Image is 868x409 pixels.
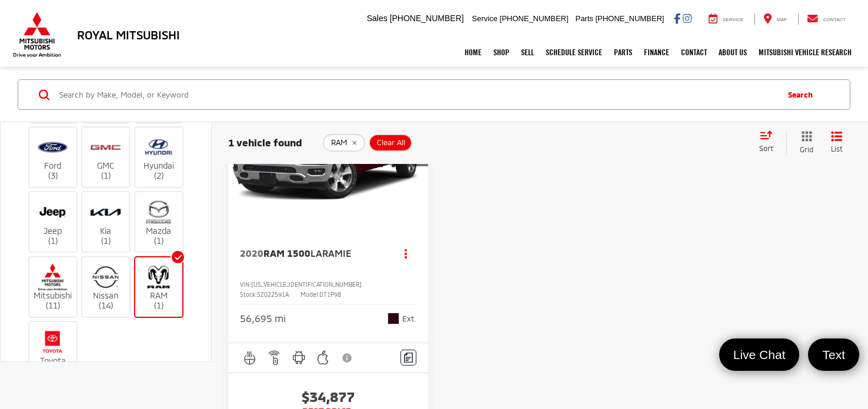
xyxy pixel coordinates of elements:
span: Sort [759,144,773,152]
label: Toyota (3) [29,328,77,376]
label: GMC (1) [82,133,130,181]
a: Map [755,13,796,25]
span: Text [816,347,851,363]
label: Hyundai (2) [135,133,183,181]
span: dropdown dots [405,249,407,258]
span: Laramie [311,247,351,259]
img: Android Auto [292,350,306,365]
a: Sell [515,38,540,67]
a: Parts: Opens in a new tab [608,38,638,67]
label: Nissan (14) [82,263,130,310]
h3: Royal Mitsubishi [77,28,180,41]
img: Royal Mitsubishi in Baton Rouge, LA) [142,133,175,161]
label: RAM (1) [135,263,183,310]
button: Comments [400,350,416,366]
img: Heated Steering Wheel [242,350,257,365]
span: Live Chat [727,347,792,363]
img: Royal Mitsubishi in Baton Rouge, LA) [89,198,122,226]
div: 56,695 mi [240,312,286,326]
img: Royal Mitsubishi in Baton Rouge, LA) [142,263,175,290]
span: Delmonico Red Pearlcoat [388,313,399,324]
img: Royal Mitsubishi in Baton Rouge, LA) [36,198,69,226]
button: Actions [396,243,416,264]
span: [PHONE_NUMBER] [595,14,664,23]
span: 2020 [240,247,263,259]
span: Model: [301,291,319,298]
span: [PHONE_NUMBER] [390,14,464,23]
img: Royal Mitsubishi in Baton Rouge, LA) [142,198,175,226]
img: Mitsubishi [11,12,64,58]
span: List [831,144,843,154]
label: Kia (1) [82,198,130,246]
img: Remote Start [267,350,282,365]
span: RAM [331,138,347,147]
span: VIN: [240,281,251,288]
a: Text [808,338,859,371]
label: Ford (3) [29,133,77,181]
input: Search by Make, Model, or Keyword [58,81,776,109]
a: Home [459,38,488,67]
label: Jeep (1) [29,198,77,246]
a: Mitsubishi Vehicle Research [753,38,857,67]
label: Mazda (1) [135,198,183,246]
a: Contact [798,13,854,25]
a: Shop [488,38,515,67]
button: remove RAM [323,134,365,152]
span: SZ022591A [257,291,289,298]
a: Instagram: Click to visit our Instagram page [683,14,692,23]
a: About Us [713,38,753,67]
span: [PHONE_NUMBER] [500,14,569,23]
span: Sales [367,14,388,23]
img: Royal Mitsubishi in Baton Rouge, LA) [36,263,69,290]
span: Service [472,14,498,23]
label: Mitsubishi (11) [29,263,77,310]
span: Contact [823,17,846,22]
span: Clear All [377,138,405,147]
a: Schedule Service: Opens in a new tab [540,38,608,67]
a: Facebook: Click to visit our Facebook page [674,14,680,23]
a: 2020RAM 1500Laramie [240,247,384,260]
button: Clear All [369,134,412,152]
span: $34,877 [240,388,416,405]
span: Parts [575,14,593,23]
span: DT1P98 [319,291,341,298]
img: Comments [404,353,413,363]
span: Map [777,17,787,22]
button: Search [776,80,830,109]
a: Service [700,13,752,25]
img: Royal Mitsubishi in Baton Rouge, LA) [36,328,69,356]
span: Service [723,17,743,22]
button: View Disclaimer [338,346,358,370]
span: [US_VEHICLE_IDENTIFICATION_NUMBER] [251,281,362,288]
a: Finance [638,38,675,67]
button: Select sort value [753,130,786,154]
img: Royal Mitsubishi in Baton Rouge, LA) [89,263,122,290]
img: Royal Mitsubishi in Baton Rouge, LA) [36,133,69,161]
img: Royal Mitsubishi in Baton Rouge, LA) [89,133,122,161]
span: 1 vehicle found [228,136,302,148]
img: Apple CarPlay [316,350,330,365]
a: Contact [675,38,713,67]
span: Stock: [240,291,257,298]
button: List View [822,130,852,155]
span: Ext. [402,313,416,324]
span: RAM 1500 [263,247,311,259]
span: Grid [800,145,813,155]
button: Grid View [786,130,822,155]
a: Live Chat [719,338,800,371]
